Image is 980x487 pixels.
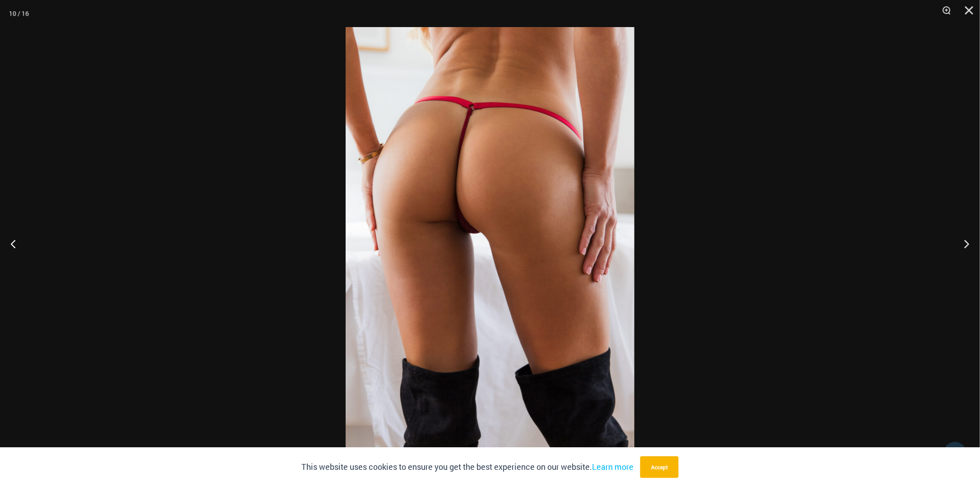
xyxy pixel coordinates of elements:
p: This website uses cookies to ensure you get the best experience on our website. [301,460,633,474]
button: Next [946,221,980,266]
img: Guilty Pleasures Red 689 Micro 02 [346,27,634,460]
button: Accept [640,456,679,478]
div: 10 / 16 [9,7,29,20]
a: Learn more [592,461,633,472]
